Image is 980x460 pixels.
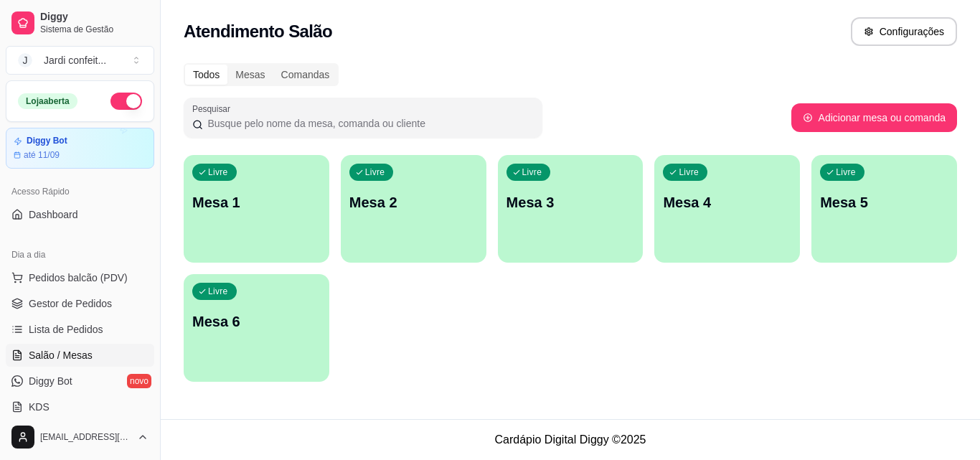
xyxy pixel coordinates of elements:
[507,192,635,212] p: Mesa 3
[161,419,980,460] footer: Cardápio Digital Diggy © 2025
[273,65,338,85] div: Comandas
[6,420,154,454] button: [EMAIL_ADDRESS][DOMAIN_NAME]
[836,166,856,178] p: Livre
[6,395,154,418] a: KDS
[29,348,93,362] span: Salão / Mesas
[184,155,329,263] button: LivreMesa 1
[29,207,78,222] span: Dashboard
[498,155,644,263] button: LivreMesa 3
[227,65,273,85] div: Mesas
[522,166,542,178] p: Livre
[40,11,149,24] span: Diggy
[679,166,699,178] p: Livre
[29,271,128,285] span: Pedidos balcão (PDV)
[184,274,329,382] button: LivreMesa 6
[192,311,321,332] p: Mesa 6
[44,53,106,67] div: Jardi confeit ...
[6,243,154,266] div: Dia a dia
[365,166,385,178] p: Livre
[29,296,112,311] span: Gestor de Pedidos
[208,286,228,297] p: Livre
[110,93,142,110] button: Alterar Status
[6,6,154,40] a: DiggySistema de Gestão
[29,374,72,388] span: Diggy Bot
[184,20,332,43] h2: Atendimento Salão
[791,103,957,132] button: Adicionar mesa ou comanda
[40,431,131,443] span: [EMAIL_ADDRESS][DOMAIN_NAME]
[811,155,957,263] button: LivreMesa 5
[6,128,154,169] a: Diggy Botaté 11/09
[341,155,486,263] button: LivreMesa 2
[40,24,149,35] span: Sistema de Gestão
[6,292,154,315] a: Gestor de Pedidos
[18,93,77,109] div: Loja aberta
[192,103,235,115] label: Pesquisar
[185,65,227,85] div: Todos
[29,322,103,337] span: Lista de Pedidos
[6,203,154,226] a: Dashboard
[663,192,791,212] p: Mesa 4
[851,17,957,46] button: Configurações
[6,370,154,393] a: Diggy Botnovo
[6,318,154,341] a: Lista de Pedidos
[6,180,154,203] div: Acesso Rápido
[192,192,321,212] p: Mesa 1
[6,46,154,75] button: Select a team
[820,192,948,212] p: Mesa 5
[24,149,60,161] article: até 11/09
[29,400,50,414] span: KDS
[6,266,154,289] button: Pedidos balcão (PDV)
[203,116,534,131] input: Pesquisar
[6,344,154,367] a: Salão / Mesas
[18,53,32,67] span: J
[27,136,67,146] article: Diggy Bot
[654,155,800,263] button: LivreMesa 4
[349,192,478,212] p: Mesa 2
[208,166,228,178] p: Livre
